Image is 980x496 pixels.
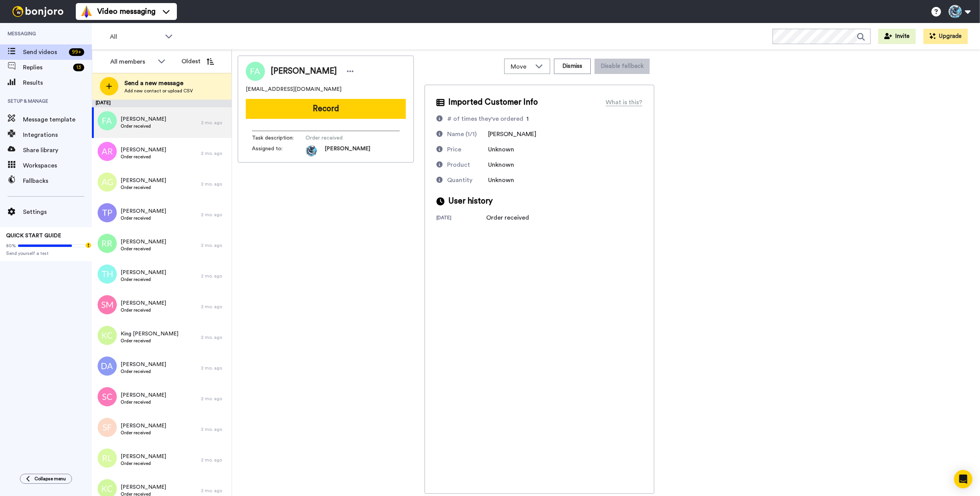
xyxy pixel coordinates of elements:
[80,5,93,18] img: vm-color.svg
[121,207,166,215] span: [PERSON_NAME]
[447,145,461,154] div: Price
[488,177,514,183] span: Unknown
[954,470,972,488] div: Open Intercom Messenger
[98,387,117,406] img: sc.png
[486,213,529,222] div: Order received
[121,307,166,313] span: Order received
[252,145,305,156] span: Assigned to:
[121,330,178,338] span: King [PERSON_NAME]
[246,62,265,81] img: Image of Fazel Angolkar
[98,295,117,314] img: sm.png
[447,114,523,123] div: # of times they've ordered
[878,29,916,44] button: Invite
[201,304,228,310] div: 2 mo. ago
[98,418,117,437] img: sf.png
[98,448,117,468] img: rl.png
[98,264,117,284] img: th.png
[201,396,228,402] div: 2 mo. ago
[176,54,220,69] button: Oldest
[23,48,66,57] span: Send videos
[201,150,228,156] div: 2 mo. ago
[121,123,166,129] span: Order received
[110,57,154,66] div: All members
[23,207,92,217] span: Settings
[23,146,92,155] span: Share library
[98,356,117,376] img: da.png
[85,242,92,249] div: Tooltip anchor
[526,116,529,122] span: 1
[34,476,66,482] span: Collapse menu
[447,130,477,139] div: Name (1/1)
[97,6,155,17] span: Video messaging
[9,6,67,17] img: bj-logo-header-white.svg
[110,32,161,41] span: All
[488,146,514,153] span: Unknown
[201,181,228,187] div: 2 mo. ago
[595,59,650,74] button: Disable fallback
[923,29,968,44] button: Upgrade
[124,79,193,88] span: Send a new message
[92,100,232,107] div: [DATE]
[121,269,166,276] span: [PERSON_NAME]
[23,78,92,87] span: Results
[121,177,166,184] span: [PERSON_NAME]
[448,97,538,108] span: Imported Customer Info
[23,161,92,170] span: Workspaces
[73,64,84,71] div: 13
[23,115,92,124] span: Message template
[606,98,642,107] div: What is this?
[121,246,166,252] span: Order received
[121,430,166,436] span: Order received
[124,88,193,94] span: Add new contact or upload CSV
[305,145,317,156] img: 0bc0b199-f3ec-4da4-aa9d-1e3a57af1faa-1757332985.jpg
[488,131,536,137] span: [PERSON_NAME]
[6,243,16,249] span: 80%
[447,160,470,169] div: Product
[6,250,86,256] span: Send yourself a test
[201,334,228,340] div: 2 mo. ago
[246,99,406,119] button: Record
[121,238,166,246] span: [PERSON_NAME]
[271,66,337,77] span: [PERSON_NAME]
[23,63,70,72] span: Replies
[488,162,514,168] span: Unknown
[325,145,370,156] span: [PERSON_NAME]
[305,134,378,142] span: Order received
[121,215,166,221] span: Order received
[201,365,228,371] div: 2 mo. ago
[201,273,228,279] div: 2 mo. ago
[201,426,228,432] div: 2 mo. ago
[121,361,166,368] span: [PERSON_NAME]
[121,422,166,430] span: [PERSON_NAME]
[511,62,531,71] span: Move
[121,146,166,154] span: [PERSON_NAME]
[23,176,92,186] span: Fallbacks
[121,338,178,344] span: Order received
[98,111,117,130] img: fa.png
[436,215,486,222] div: [DATE]
[121,453,166,460] span: [PERSON_NAME]
[6,233,61,238] span: QUICK START GUIDE
[20,474,72,484] button: Collapse menu
[201,212,228,218] div: 2 mo. ago
[98,234,117,253] img: rr.png
[121,483,166,491] span: [PERSON_NAME]
[23,130,92,140] span: Integrations
[201,242,228,248] div: 2 mo. ago
[246,85,341,93] span: [EMAIL_ADDRESS][DOMAIN_NAME]
[121,391,166,399] span: [PERSON_NAME]
[447,176,472,185] div: Quantity
[98,172,117,192] img: ag.png
[121,460,166,466] span: Order received
[98,142,117,161] img: ar.png
[201,120,228,126] div: 2 mo. ago
[121,368,166,374] span: Order received
[69,48,84,56] div: 99 +
[448,195,493,207] span: User history
[121,115,166,123] span: [PERSON_NAME]
[252,134,305,142] span: Task description :
[98,203,117,222] img: tp.png
[121,154,166,160] span: Order received
[201,457,228,463] div: 2 mo. ago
